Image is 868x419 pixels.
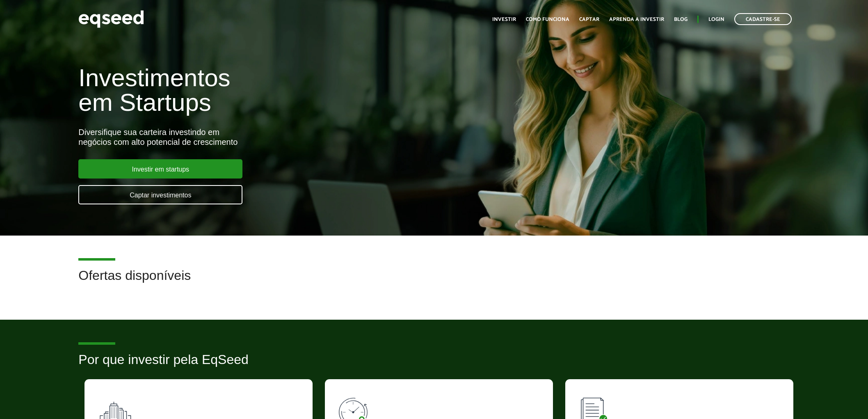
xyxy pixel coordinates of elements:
[674,17,688,22] a: Blog
[609,17,664,22] a: Aprenda a investir
[708,17,724,22] a: Login
[78,66,500,115] h1: Investimentos em Startups
[78,185,242,204] a: Captar investimentos
[78,127,500,147] div: Diversifique sua carteira investindo em negócios com alto potencial de crescimento
[492,17,516,22] a: Investir
[526,17,569,22] a: Como funciona
[78,159,242,179] a: Investir em startups
[734,13,792,25] a: Cadastre-se
[78,268,789,295] h2: Ofertas disponíveis
[579,17,599,22] a: Captar
[78,353,789,379] h2: Por que investir pela EqSeed
[78,8,144,30] img: EqSeed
